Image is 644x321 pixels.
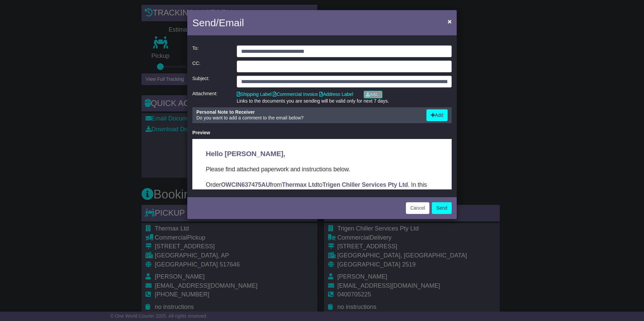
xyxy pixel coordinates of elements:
a: Shipping Label [237,92,272,97]
button: Send [432,202,452,214]
button: Cancel [406,202,429,214]
button: Add [426,109,448,121]
div: To: [189,45,233,57]
strong: OWCIN637475AU [29,42,77,49]
span: × [448,17,452,25]
h4: Send/Email [192,15,244,30]
a: Add... [364,91,382,98]
div: Preview [192,130,452,136]
strong: Thermax Ltd [90,42,125,49]
div: Subject: [189,76,233,87]
div: Do you want to add a comment to the email below? [193,109,423,121]
div: CC: [189,61,233,72]
p: Please find attached paperwork and instructions below. [13,26,246,35]
div: Personal Note to Receiver [196,109,420,115]
div: Links to the documents you are sending will be valid only for next 7 days. [237,98,452,104]
button: Close [444,14,455,28]
strong: Trigen Chiller Services Pty Ltd [130,42,216,49]
p: Order from to . In this email you’ll find important information about your order, and what you ne... [13,41,246,60]
span: Hello [PERSON_NAME], [13,11,93,19]
a: Address Label [319,92,353,97]
div: Attachment: [189,91,233,104]
a: Commercial Invoice [273,92,318,97]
